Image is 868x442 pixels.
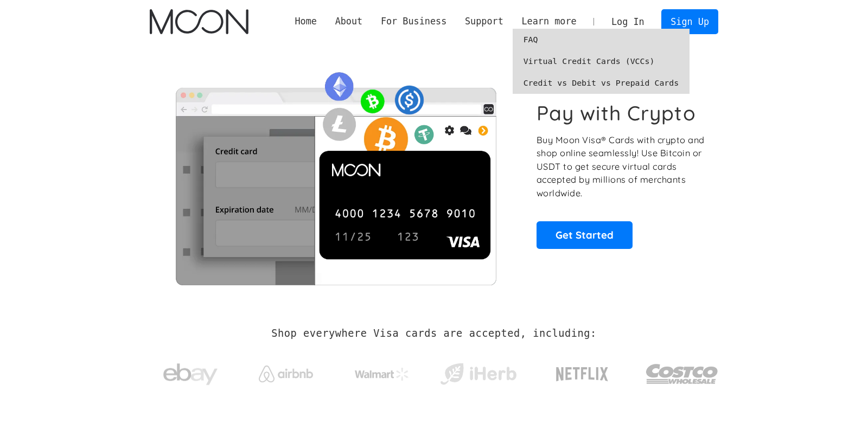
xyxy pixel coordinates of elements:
[513,29,690,94] nav: Learn more
[150,65,521,285] img: Moon Cards let you spend your crypto anywhere Visa is accepted.
[438,360,519,388] img: iHerb
[150,347,231,397] a: ebay
[438,349,519,394] a: iHerb
[271,328,596,339] h2: Shop everywhere Visa cards are accepted, including:
[513,29,690,50] a: FAQ
[646,354,718,394] img: Costco
[661,9,718,34] a: Sign Up
[381,15,446,28] div: For Business
[513,15,586,28] div: Learn more
[335,15,363,28] div: About
[555,361,609,388] img: Netflix
[513,72,690,94] a: Credit vs Debit vs Prepaid Cards
[646,343,718,400] a: Costco
[286,15,326,28] a: Home
[246,355,327,388] a: Airbnb
[534,350,631,393] a: Netflix
[150,9,248,34] img: Moon Logo
[150,9,248,34] a: home
[537,221,633,248] a: Get Started
[456,15,512,28] div: Support
[521,15,576,28] div: Learn more
[602,10,653,34] a: Log In
[537,101,696,125] h1: Pay with Crypto
[537,133,706,200] p: Buy Moon Visa® Cards with crypto and shop online seamlessly! Use Bitcoin or USDT to get secure vi...
[513,50,690,72] a: Virtual Credit Cards (VCCs)
[342,357,423,386] a: Walmart
[355,368,409,381] img: Walmart
[465,15,503,28] div: Support
[163,357,218,392] img: ebay
[326,15,372,28] div: About
[372,15,456,28] div: For Business
[259,366,313,382] img: Airbnb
